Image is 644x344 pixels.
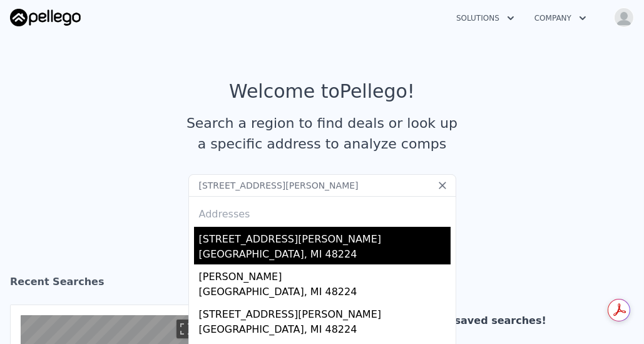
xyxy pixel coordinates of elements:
[199,302,451,322] div: [STREET_ADDRESS][PERSON_NAME]
[182,113,463,154] div: Search a region to find deals or look up a specific address to analyze comps
[199,264,451,284] div: [PERSON_NAME]
[194,197,451,227] div: Addresses
[10,264,634,305] div: Recent Searches
[614,8,634,28] img: avatar
[229,80,415,103] div: Welcome to Pellego !
[199,247,451,264] div: [GEOGRAPHIC_DATA], MI 48224
[188,174,456,197] input: Search an address or region...
[199,322,451,340] div: [GEOGRAPHIC_DATA], MI 48224
[524,7,596,29] button: Company
[436,312,616,330] div: No saved searches!
[199,284,451,302] div: [GEOGRAPHIC_DATA], MI 48224
[199,227,451,247] div: [STREET_ADDRESS][PERSON_NAME]
[10,9,81,26] img: Pellego
[176,320,195,338] button: Toggle fullscreen view
[446,7,524,29] button: Solutions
